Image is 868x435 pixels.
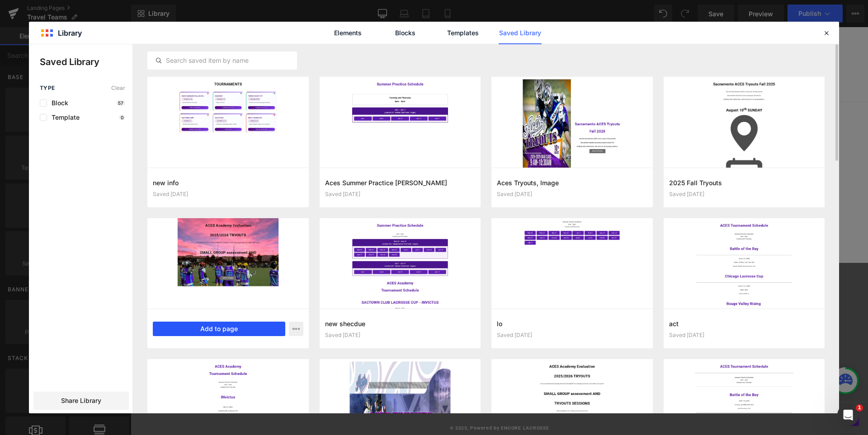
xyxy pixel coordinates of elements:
[669,332,820,338] div: Saved [DATE]
[509,271,545,285] a: Contact Us
[384,22,427,44] a: Blocks
[319,398,419,404] small: © 2025, Powered by ENCORE LACROSSE
[325,191,476,197] div: Saved [DATE]
[371,301,449,318] a: ACES Playing In College
[669,191,820,197] div: Saved [DATE]
[497,191,647,197] div: Saved [DATE]
[94,271,162,281] strong: [PHONE_NUMBER]
[47,99,68,107] span: Block
[497,319,647,328] h3: lo
[441,22,484,44] a: Templates
[371,248,506,260] h2: About
[47,114,80,121] span: Template
[837,404,859,426] iframe: Intercom live chat
[287,34,451,60] strong: TOURNAMENTS
[856,404,863,412] span: 1
[153,178,303,187] h3: new info
[119,115,125,120] p: 0
[371,285,419,301] a: Coaching Staff
[153,322,285,336] button: Add to page
[116,100,125,106] p: 57
[325,178,476,187] h3: Aces Summer Practice [PERSON_NAME]
[509,248,644,260] h2: Support
[94,248,229,260] h2: Have a Question? Call Us
[284,157,365,175] a: Explore Blocks
[373,157,454,175] a: Add Single Section
[371,271,429,285] a: Mission & History
[326,22,369,44] a: Elements
[112,182,626,188] p: or Drag & Drop elements from left sidebar
[40,55,132,69] p: Saved Library
[325,319,476,328] h3: new shecdue
[669,178,820,187] h3: 2025 Fall Tryouts
[148,55,297,66] input: Search saved item by name
[669,319,820,328] h3: act
[497,332,647,338] div: Saved [DATE]
[325,332,476,338] div: Saved [DATE]
[371,334,421,351] a: Championships
[111,85,125,91] span: Clear
[497,178,647,187] h3: Aces Tryouts, Image
[371,318,413,334] a: Testimonials
[40,85,55,91] span: Type
[499,22,542,44] a: Saved Library
[153,191,303,197] div: Saved [DATE]
[61,396,101,405] span: Share Library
